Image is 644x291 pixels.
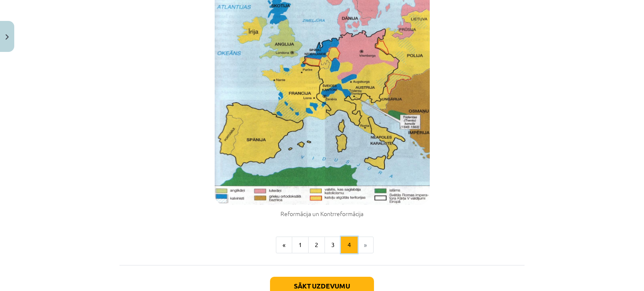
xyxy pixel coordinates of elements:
[292,237,309,253] button: 1
[119,237,525,253] nav: Page navigation example
[119,210,525,218] figcaption: Reformācija un Kontrreformācija
[5,34,9,40] img: icon-close-lesson-0947bae3869378f0d4975bcd49f059093ad1ed9edebbc8119c70593378902aed.svg
[341,237,358,253] button: 4
[276,237,292,253] button: «
[325,237,341,253] button: 3
[308,237,325,253] button: 2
